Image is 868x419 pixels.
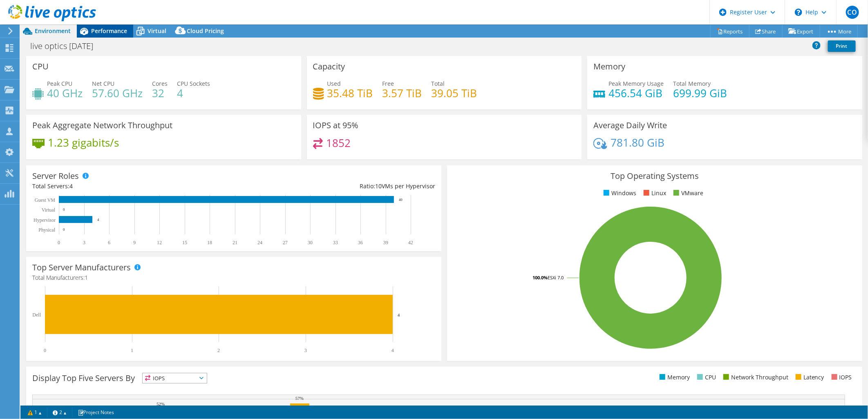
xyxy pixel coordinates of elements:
[532,274,548,281] tspan: 100.0%
[47,407,72,417] a: 2
[32,121,172,130] h3: Peak Aggregate Network Throughput
[83,240,85,245] text: 3
[611,138,664,147] h4: 781.80 GiB
[234,182,435,191] div: Ratio: VMs per Hypervisor
[257,240,262,245] text: 24
[432,89,477,98] h4: 39.05 TiB
[432,80,445,87] span: Total
[673,89,727,98] h4: 699.99 GiB
[391,348,394,353] text: 4
[304,348,307,353] text: 3
[399,198,403,202] text: 40
[695,373,716,382] li: CPU
[85,274,88,281] span: 1
[608,89,664,98] h4: 456.54 GiB
[157,401,165,406] text: 52%
[157,240,162,245] text: 12
[658,373,690,382] li: Memory
[794,373,824,382] li: Latency
[108,240,110,245] text: 6
[34,217,56,223] text: Hypervisor
[92,80,114,87] span: Net CPU
[35,27,71,35] span: Environment
[177,89,210,98] h4: 4
[721,373,788,382] li: Network Throughput
[97,218,99,222] text: 4
[32,263,131,272] h3: Top Server Manufacturers
[795,9,802,16] svg: \n
[217,348,220,353] text: 2
[63,207,65,212] text: 0
[143,373,207,383] span: IOPS
[177,80,210,87] span: CPU Sockets
[32,273,435,282] h4: Total Manufacturers:
[152,89,168,98] h4: 32
[27,42,106,51] h1: live optics [DATE]
[846,6,859,19] span: CO
[152,80,168,87] span: Cores
[820,25,858,38] a: More
[48,138,119,147] h4: 1.23 gigabits/s
[548,274,564,281] tspan: ESXi 7.0
[333,240,338,245] text: 33
[187,27,224,35] span: Cloud Pricing
[383,80,394,87] span: Free
[358,240,363,245] text: 36
[91,27,127,35] span: Performance
[326,138,351,147] h4: 1852
[38,227,55,233] text: Physical
[749,25,783,38] a: Share
[453,172,856,181] h3: Top Operating Systems
[32,312,41,318] text: Dell
[828,40,856,52] a: Print
[32,172,79,181] h3: Server Roles
[327,80,341,87] span: Used
[58,240,60,245] text: 0
[72,407,120,417] a: Project Notes
[47,89,83,98] h4: 40 GHz
[47,80,72,87] span: Peak CPU
[593,121,667,130] h3: Average Daily Write
[32,182,234,191] div: Total Servers:
[782,25,820,38] a: Export
[32,62,49,71] h3: CPU
[710,25,749,38] a: Reports
[69,182,73,190] span: 4
[313,121,359,130] h3: IOPS at 95%
[313,62,345,71] h3: Capacity
[408,240,413,245] text: 42
[131,348,133,353] text: 1
[375,182,382,190] span: 10
[35,197,55,203] text: Guest VM
[92,89,143,98] h4: 57.60 GHz
[383,240,388,245] text: 39
[398,312,400,317] text: 4
[593,62,625,71] h3: Memory
[608,80,664,87] span: Peak Memory Usage
[602,189,636,198] li: Windows
[283,240,288,245] text: 27
[673,80,711,87] span: Total Memory
[22,407,47,417] a: 1
[44,348,46,353] text: 0
[383,89,422,98] h4: 3.57 TiB
[148,27,166,35] span: Virtual
[233,240,237,245] text: 21
[830,373,852,382] li: IOPS
[63,227,65,232] text: 0
[295,396,304,401] text: 57%
[133,240,136,245] text: 9
[327,89,373,98] h4: 35.48 TiB
[207,240,212,245] text: 18
[642,189,666,198] li: Linux
[671,189,703,198] li: VMware
[182,240,187,245] text: 15
[308,240,313,245] text: 30
[42,207,56,213] text: Virtual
